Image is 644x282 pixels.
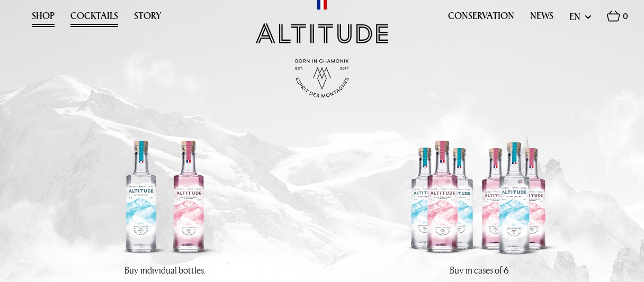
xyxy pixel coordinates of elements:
[134,11,162,27] a: Story
[607,11,628,28] a: 0
[70,11,118,27] a: Cocktails
[256,23,388,43] img: Altitude Gin
[530,11,553,27] a: News
[450,263,508,277] p: Buy in cases of 6
[124,263,205,277] p: Buy individual bottles.
[448,11,514,27] a: Conservation
[296,59,348,98] img: Born in Chamonix - Est. 2017 - Espirit des Montagnes
[607,11,620,22] img: Basket
[32,11,55,27] a: Shop
[86,135,245,263] img: Altitude Alpine Dry Gin & Alpine Strawberry Pink Gin | 43% ABV | 70cl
